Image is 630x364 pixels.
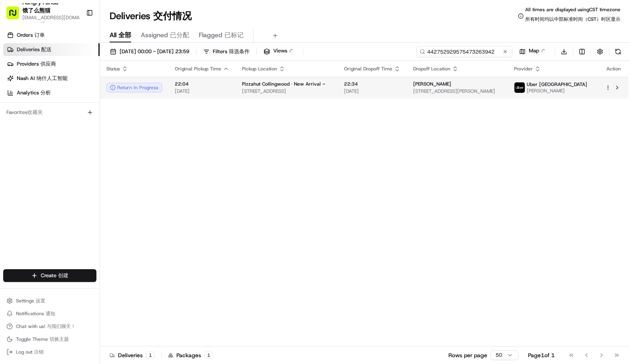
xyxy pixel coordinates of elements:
[31,124,50,130] span: 8月15日
[525,16,620,22] span: 所有时间均以中部标准时间（CST）时区显示
[153,10,192,22] span: 交付情况
[3,43,100,56] a: Deliveries 配送
[34,32,45,38] span: 订单
[106,46,193,57] button: [DATE] 00:00 - [DATE] 23:59
[416,46,512,57] input: Type to search
[25,146,65,152] span: [PERSON_NAME]
[110,30,131,40] span: All
[448,351,487,359] p: Rows per page
[17,32,45,39] span: Orders
[224,31,244,39] span: 已标记
[136,79,146,88] button: Start new chat
[3,3,83,22] button: Hungry Panda 饿了么熊猫[EMAIL_ADDRESS][DOMAIN_NAME]
[40,60,56,67] span: 供应商
[3,106,96,119] div: Favorites
[527,81,587,88] span: Uber [GEOGRAPHIC_DATA]
[3,308,96,319] button: Notifications 通知
[514,66,533,72] span: Provider
[71,146,86,152] span: 8月7日
[58,272,68,279] span: 创建
[3,29,100,42] a: Orders 订单
[106,66,120,72] span: Status
[242,88,331,94] span: [STREET_ADDRESS]
[17,60,56,68] span: Providers
[175,88,229,94] span: [DATE]
[175,66,221,72] span: Original Pickup Time
[64,176,132,190] a: 💻API Documentation
[5,176,64,190] a: 📗Knowledge Base
[27,109,43,116] span: 收藏夹
[17,75,68,82] span: Nash AI
[80,198,97,204] span: Pylon
[3,58,100,70] a: Providers 供应商
[3,269,96,282] button: Create 创建
[76,179,128,187] span: API Documentation
[413,81,451,87] span: [PERSON_NAME]
[36,84,110,91] div: We're available if you need us!
[146,352,155,359] div: 1
[106,83,162,92] button: Return In Progress
[26,124,29,130] span: •
[516,46,552,57] button: Map
[273,47,296,56] span: Views
[344,88,400,94] span: [DATE]
[21,52,132,60] input: Clear
[8,32,146,45] p: Welcome 👋
[3,346,96,358] button: Log out 注销
[16,336,69,342] span: Toggle Theme
[36,75,68,82] span: 纳什人工智能
[68,180,74,186] div: 💻
[16,310,55,317] span: Notifications
[529,47,548,56] span: Map
[16,146,22,152] img: 1736555255976-a54dd68f-1ca7-489b-9aae-adbdc363a1c4
[605,66,622,72] div: Action
[40,89,51,96] span: 分析
[16,298,45,304] span: Settings
[528,351,555,359] div: Page 1 of 1
[41,46,52,53] span: 配送
[8,8,24,24] img: Nash
[66,146,69,152] span: •
[22,7,50,14] span: 饿了么熊猫
[527,88,587,94] span: [PERSON_NAME]
[36,76,131,84] div: Start new chat
[8,76,22,91] img: 1736555255976-a54dd68f-1ca7-489b-9aae-adbdc363a1c4
[16,179,61,187] span: Knowledge Base
[46,310,55,317] span: 通知
[612,46,624,57] button: Refresh
[120,48,189,55] span: [DATE] 00:00 - [DATE] 23:59
[3,86,100,99] a: Analytics 分析
[170,31,189,39] span: 已分配
[124,102,146,112] button: See all
[56,198,97,204] a: Powered byPylon
[175,81,229,87] span: 22:04
[118,31,131,39] span: 全部
[3,321,96,332] button: Chat with us! 与我们聊天！
[229,48,250,55] span: 筛选条件
[110,10,192,22] h1: Deliveries
[413,66,450,72] span: Dropoff Location
[204,352,213,359] div: 1
[3,72,100,85] a: Nash AI 纳什人工智能
[200,46,253,57] button: Filters 筛选条件
[260,46,300,57] button: Views
[22,14,80,27] span: [EMAIL_ADDRESS][DOMAIN_NAME]
[36,298,45,304] span: 设置
[344,81,400,87] span: 22:34
[168,351,213,359] div: Packages
[16,323,76,330] span: Chat with us!
[213,48,250,55] span: Filters
[8,180,14,186] div: 📗
[3,334,96,345] button: Toggle Theme 切换主题
[3,295,96,306] button: Settings 设置
[17,76,31,91] img: 1727276513143-84d647e1-66c0-4f92-a045-3c9f9f5dfd92
[242,81,325,87] span: Pizzahut Collingwood · New Arrival ~
[242,66,277,72] span: Pickup Location
[41,272,68,279] span: Create
[8,104,51,110] div: Past conversations
[47,323,76,330] span: 与我们聊天！
[34,349,44,355] span: 注销
[525,6,620,26] span: All times are displayed using CST timezone
[141,30,189,40] span: Assigned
